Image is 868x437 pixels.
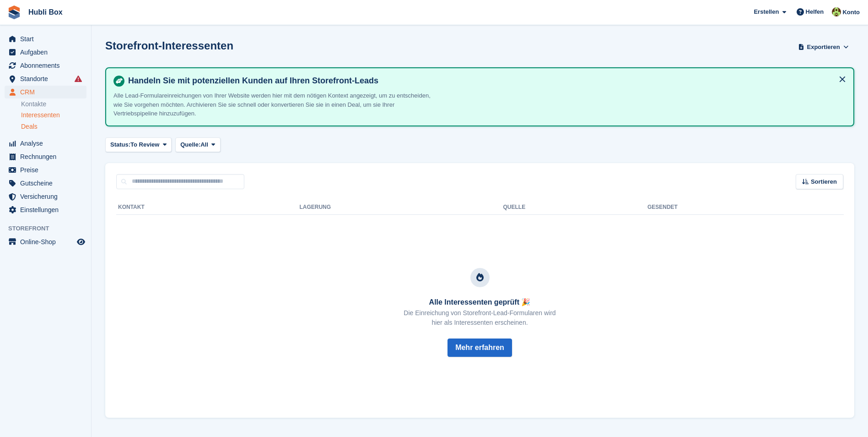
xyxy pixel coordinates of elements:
a: menu [5,203,86,216]
button: Quelle: All [175,137,220,153]
span: Konto [842,8,860,17]
a: menu [5,86,86,98]
a: menu [5,72,86,85]
span: To Review [130,140,159,149]
h4: Handeln Sie mit potenziellen Kunden auf Ihren Storefront-Leads [124,76,846,86]
a: Kontakte [21,100,86,109]
button: Status: To Review [105,137,172,153]
h1: Storefront-Interessenten [105,39,233,52]
span: All [200,140,208,149]
a: menu [5,33,86,45]
span: Analyse [20,137,75,150]
span: Versicherung [20,190,75,203]
p: Die Einreichung von Storefront-Lead-Formularen wird hier als Interessenten erscheinen. [404,308,555,328]
span: Helfen [806,7,824,16]
span: Interessenten [21,111,60,120]
p: Alle Lead-Formulareinreichungen von Ihrer Website werden hier mit dem nötigen Kontext angezeigt, ... [113,91,434,118]
i: Es sind Fehler bei der Synchronisierung von Smart-Einträgen aufgetreten [75,75,82,82]
span: CRM [20,86,75,98]
span: Storefront [8,224,91,233]
button: Exportieren [796,39,851,55]
th: Kontakt [116,200,299,215]
span: Einstellungen [20,203,75,216]
span: Online-Shop [20,235,75,248]
a: Vorschau-Shop [75,236,86,247]
span: Start [20,33,75,45]
h3: Alle Interessenten geprüft 🎉 [404,298,555,306]
a: Hubli Box [25,5,66,20]
span: Aufgaben [20,46,75,59]
span: Deals [21,122,38,131]
img: Luca Space4you [832,7,841,16]
span: Gutscheine [20,177,75,190]
a: menu [5,137,86,150]
a: menu [5,59,86,72]
a: menu [5,177,86,190]
span: Rechnungen [20,150,75,163]
a: Speisekarte [5,235,86,248]
span: Exportieren [807,43,840,52]
button: Mehr erfahren [447,339,512,357]
span: Standorte [20,72,75,85]
img: stora-icon-8386f47178a22dfd0bd8f6a31ec36ba5ce8667c1dd55bd0f319d3a0aa187defe.svg [7,5,21,19]
th: Quelle [503,200,647,215]
a: menu [5,164,86,176]
span: Preise [20,164,75,176]
a: menu [5,150,86,163]
span: Status: [110,140,130,149]
a: menu [5,46,86,59]
a: menu [5,190,86,203]
span: Sortieren [811,177,837,186]
span: Erstellen [754,7,779,16]
span: Quelle: [180,140,200,149]
span: Abonnements [20,59,75,72]
a: Interessenten [21,110,86,120]
th: Lagerung [299,200,503,215]
th: Gesendet [647,200,843,215]
a: Deals [21,122,86,131]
